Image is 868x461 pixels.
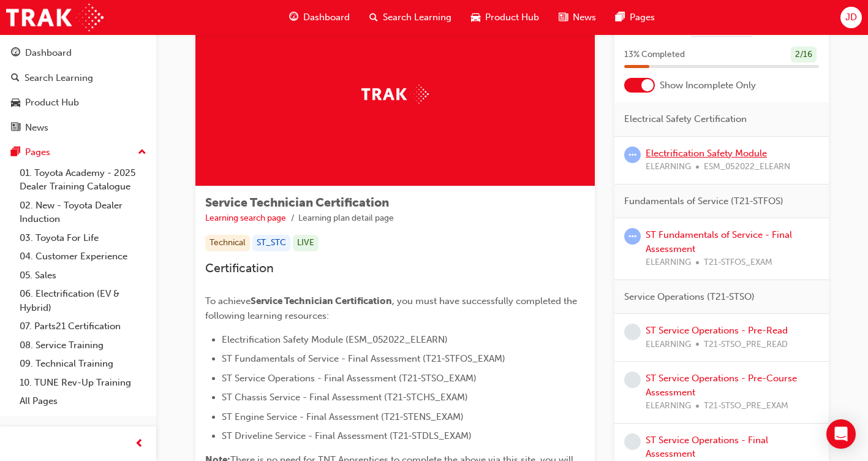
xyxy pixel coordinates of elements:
[616,10,625,25] span: pages-icon
[11,48,20,59] span: guage-icon
[25,46,72,60] div: Dashboard
[5,67,151,90] a: Search Learning
[15,336,151,355] a: 08. Service Training
[251,295,392,307] span: Service Technician Certification
[461,5,549,30] a: car-iconProduct Hub
[624,194,783,208] span: Fundamentals of Service (T21-STFOS)
[5,116,151,139] a: News
[624,433,641,450] span: learningRecordVerb_NONE-icon
[15,284,151,317] a: 06. Electrification (EV & Hybrid)
[15,354,151,373] a: 09. Technical Training
[25,71,93,85] div: Search Learning
[361,85,429,104] img: Trak
[11,97,20,109] span: car-icon
[298,211,394,226] li: Learning plan detail page
[15,373,151,392] a: 10. TUNE Rev-Up Training
[11,73,20,84] span: search-icon
[222,411,464,422] span: ST Engine Service - Final Assessment (T21-STENS_EXAM)
[360,5,461,30] a: search-iconSearch Learning
[5,141,151,164] button: Pages
[646,256,691,270] span: ELEARNING
[646,435,768,460] a: ST Service Operations - Final Assessment
[5,39,151,141] button: DashboardSearch LearningProduct HubNews
[704,160,790,174] span: ESM_052022_ELEARN
[646,229,792,254] a: ST Fundamentals of Service - Final Assessment
[646,148,767,159] a: Electrification Safety Module
[646,373,797,398] a: ST Service Operations - Pre-Course Assessment
[845,10,857,25] span: JD
[5,91,151,114] a: Product Hub
[25,121,48,135] div: News
[704,338,788,352] span: T21-STSO_PRE_READ
[222,430,472,441] span: ST Driveline Service - Final Assessment (T21-STDLS_EXAM)
[222,334,448,345] span: Electrification Safety Module (ESM_052022_ELEARN)
[205,235,250,251] div: Technical
[25,96,79,110] div: Product Hub
[383,10,451,25] span: Search Learning
[293,235,319,251] div: LIVE
[646,160,691,174] span: ELEARNING
[15,229,151,248] a: 03. Toyota For Life
[205,261,274,275] span: Certification
[624,228,641,245] span: learningRecordVerb_ATTEMPT-icon
[646,338,691,352] span: ELEARNING
[660,78,756,93] span: Show Incomplete Only
[704,399,788,413] span: T21-STSO_PRE_EXAM
[624,290,755,304] span: Service Operations (T21-STSO)
[704,256,772,270] span: T21-STFOS_EXAM
[222,353,505,364] span: ST Fundamentals of Service - Final Assessment (T21-STFOS_EXAM)
[205,196,389,210] span: Service Technician Certification
[573,10,596,25] span: News
[15,196,151,229] a: 02. New - Toyota Dealer Induction
[222,392,468,403] span: ST Chassis Service - Final Assessment (T21-STCHS_EXAM)
[606,5,665,30] a: pages-iconPages
[279,5,360,30] a: guage-iconDashboard
[485,10,539,25] span: Product Hub
[5,42,151,64] a: Dashboard
[624,147,641,163] span: learningRecordVerb_ATTEMPT-icon
[289,10,298,25] span: guage-icon
[303,10,350,25] span: Dashboard
[624,371,641,388] span: learningRecordVerb_NONE-icon
[11,123,20,134] span: news-icon
[840,7,862,28] button: JD
[15,266,151,285] a: 05. Sales
[471,10,480,25] span: car-icon
[15,317,151,336] a: 07. Parts21 Certification
[646,325,788,336] a: ST Service Operations - Pre-Read
[630,10,655,25] span: Pages
[624,48,685,62] span: 13 % Completed
[549,5,606,30] a: news-iconNews
[205,295,251,307] span: To achieve
[791,47,817,63] div: 2 / 16
[624,324,641,340] span: learningRecordVerb_NONE-icon
[369,10,378,25] span: search-icon
[205,295,579,321] span: , you must have successfully completed the following learning resources:
[15,392,151,411] a: All Pages
[826,419,856,449] div: Open Intercom Messenger
[135,436,144,452] span: prev-icon
[15,164,151,196] a: 01. Toyota Academy - 2025 Dealer Training Catalogue
[252,235,290,251] div: ST_STC
[11,147,20,158] span: pages-icon
[559,10,568,25] span: news-icon
[624,112,747,126] span: Electrical Safety Certification
[138,145,146,161] span: up-icon
[15,247,151,266] a: 04. Customer Experience
[25,145,50,159] div: Pages
[222,373,477,384] span: ST Service Operations - Final Assessment (T21-STSO_EXAM)
[6,4,104,31] img: Trak
[646,399,691,413] span: ELEARNING
[205,213,286,223] a: Learning search page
